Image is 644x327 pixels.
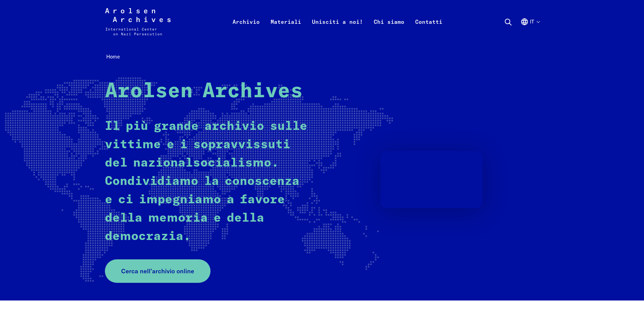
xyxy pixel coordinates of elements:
a: Unisciti a noi! [307,16,368,44]
a: Cerca nell’archivio online [105,259,210,283]
button: Italiano, selezione lingua [520,18,539,42]
nav: Primaria [227,8,448,35]
a: Archivio [227,16,265,44]
p: Il più grande archivio sulle vittime e i sopravvissuti del nazionalsocialismo. Condividiamo la co... [105,117,310,246]
nav: Breadcrumb [105,52,539,62]
a: Contatti [410,16,448,44]
strong: Arolsen Archives [105,81,303,102]
span: Cerca nell’archivio online [121,266,194,276]
span: Home [106,53,120,60]
a: Chi siamo [368,16,410,44]
a: Materiali [265,16,307,44]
